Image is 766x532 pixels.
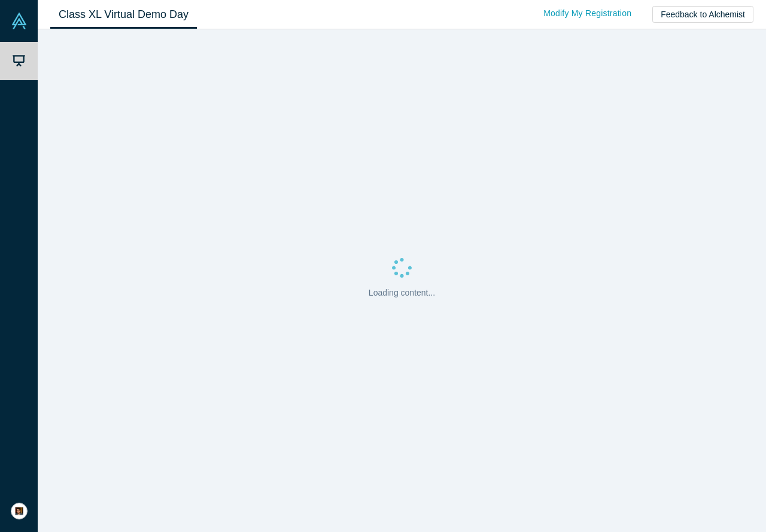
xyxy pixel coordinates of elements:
p: Loading content... [369,287,435,299]
button: Feedback to Alchemist [652,6,753,23]
img: Alchemist Vault Logo [11,13,28,29]
a: Modify My Registration [531,3,644,24]
img: Rohit Jain's Account [11,503,28,519]
a: Class XL Virtual Demo Day [50,1,197,29]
